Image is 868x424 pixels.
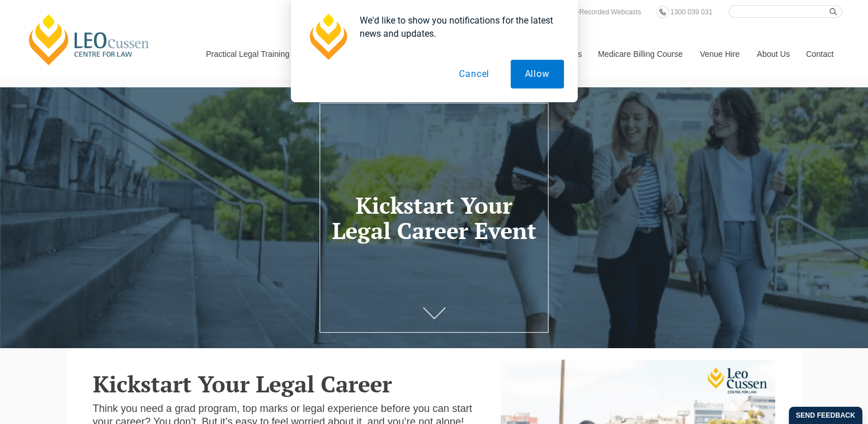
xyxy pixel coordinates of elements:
button: Allow [511,60,564,88]
img: notification icon [305,14,351,60]
button: Cancel [445,60,504,88]
div: We'd like to show you notifications for the latest news and updates. [351,14,564,40]
h1: Kickstart Your Legal Career Event [330,192,538,243]
h2: Kickstart Your Legal Career [93,371,484,396]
